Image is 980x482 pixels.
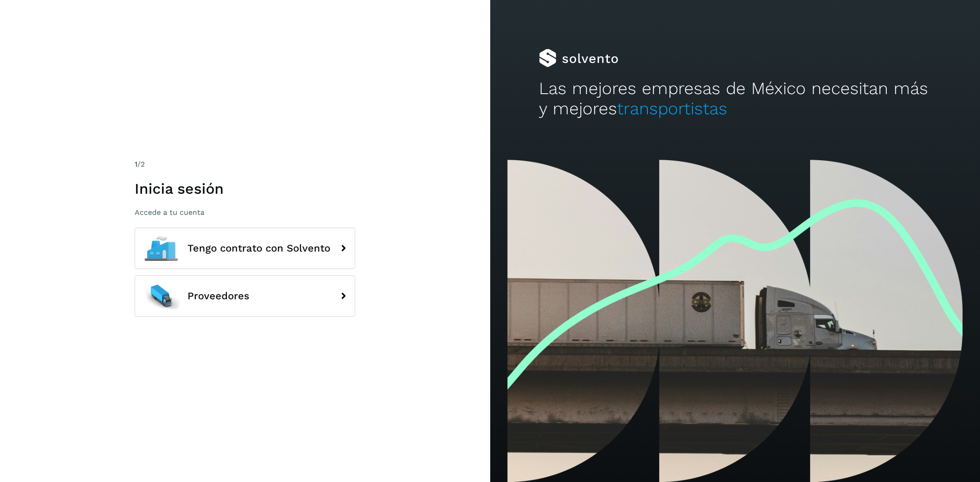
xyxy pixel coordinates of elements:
[617,99,727,118] span: transportistas
[135,160,137,168] span: 1
[187,243,330,254] span: Tengo contrato con Solvento
[135,275,355,317] button: Proveedores
[539,78,931,119] h2: Las mejores empresas de México necesitan más y mejores
[135,159,355,170] div: /2
[135,180,355,197] h1: Inicia sesión
[135,228,355,269] button: Tengo contrato con Solvento
[135,208,355,217] p: Accede a tu cuenta
[187,291,249,302] span: Proveedores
